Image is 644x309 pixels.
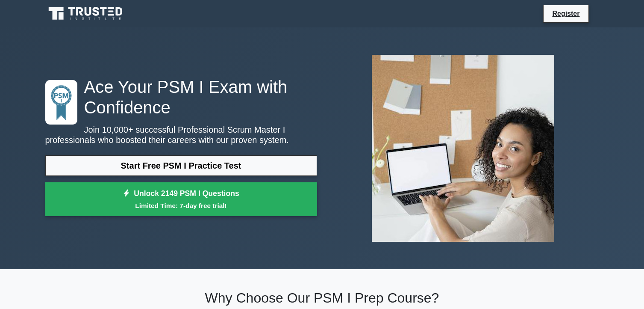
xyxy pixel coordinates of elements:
h1: Ace Your PSM I Exam with Confidence [45,77,317,118]
small: Limited Time: 7-day free trial! [56,201,306,211]
p: Join 10,000+ successful Professional Scrum Master I professionals who boosted their careers with ... [45,125,317,145]
h2: Why Choose Our PSM I Prep Course? [45,290,599,306]
a: Unlock 2149 PSM I QuestionsLimited Time: 7-day free trial! [45,182,317,217]
a: Start Free PSM I Practice Test [45,155,317,176]
a: Register [547,8,585,19]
